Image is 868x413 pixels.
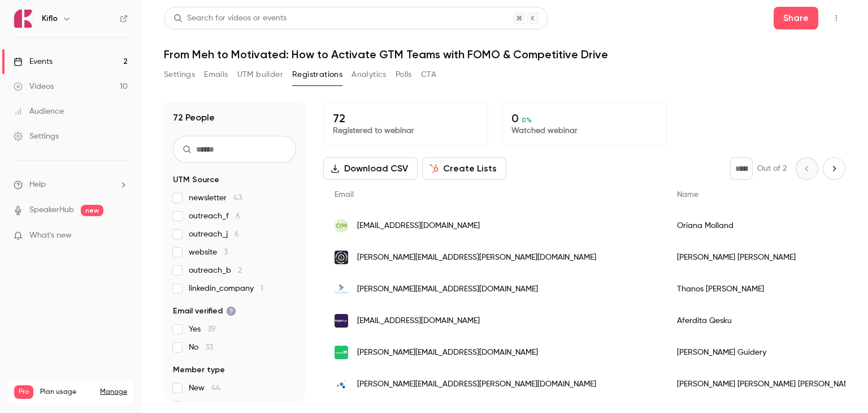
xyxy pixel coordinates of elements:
[40,388,93,397] span: Plan usage
[189,229,239,240] span: outreach_j
[357,378,596,390] span: [PERSON_NAME][EMAIL_ADDRESS][PERSON_NAME][DOMAIN_NAME]
[666,242,867,273] div: [PERSON_NAME] [PERSON_NAME]
[14,10,32,28] img: Kiflo
[511,125,657,136] p: Watched webinar
[173,306,236,317] span: Email verified
[335,251,348,264] img: fusionauth.io
[29,230,72,242] span: What's new
[164,66,195,84] button: Settings
[14,385,33,399] span: Pro
[292,66,342,84] button: Registrations
[114,231,128,241] iframe: Noticeable Trigger
[29,179,46,191] span: Help
[236,212,240,220] span: 6
[189,265,242,276] span: outreach_b
[189,192,242,204] span: newsletter
[238,266,242,274] span: 2
[189,324,216,335] span: Yes
[189,401,240,412] span: Returning
[335,314,348,328] img: brightsign.biz
[774,7,818,29] button: Share
[261,285,263,292] span: 1
[235,230,239,238] span: 6
[357,283,538,295] span: [PERSON_NAME][EMAIL_ADDRESS][DOMAIN_NAME]
[100,388,127,397] a: Manage
[666,368,867,400] div: [PERSON_NAME] [PERSON_NAME] [PERSON_NAME]
[224,248,228,256] span: 3
[14,56,53,67] div: Events
[189,342,213,353] span: No
[522,116,532,124] span: 0 %
[357,347,538,359] span: [PERSON_NAME][EMAIL_ADDRESS][DOMAIN_NAME]
[511,111,657,125] p: 0
[81,205,103,216] span: new
[336,221,347,231] span: OM
[29,204,74,216] a: SpeakerHub
[421,66,436,84] button: CTA
[189,283,263,294] span: linkedin_company
[335,377,348,391] img: usercentrics.com
[173,12,287,24] div: Search for videos or events
[666,210,867,242] div: Oriana Molland
[237,66,283,84] button: UTM builder
[14,179,128,191] li: help-dropdown-opener
[233,194,242,202] span: 43
[422,157,506,180] button: Create Lists
[189,247,228,258] span: website
[14,81,54,92] div: Videos
[823,157,845,180] button: Next page
[757,163,787,174] p: Out of 2
[666,273,867,305] div: Thanos [PERSON_NAME]
[335,346,348,359] img: mailerlite.com
[666,337,867,368] div: [PERSON_NAME] Guidery
[14,131,59,142] div: Settings
[189,210,240,222] span: outreach_f
[211,384,220,392] span: 44
[164,48,845,61] h1: From Meh to Motivated: How to Activate GTM Teams with FOMO & Competitive Drive
[173,364,225,376] span: Member type
[666,305,867,337] div: Aferdita Qesku
[357,220,480,232] span: [EMAIL_ADDRESS][DOMAIN_NAME]
[677,191,698,199] span: Name
[173,174,219,186] span: UTM Source
[189,382,220,394] span: New
[396,66,412,84] button: Polls
[333,111,479,125] p: 72
[173,111,215,124] h1: 72 People
[204,66,228,84] button: Emails
[205,343,213,351] span: 33
[207,325,216,333] span: 39
[357,315,480,327] span: [EMAIL_ADDRESS][DOMAIN_NAME]
[335,191,354,199] span: Email
[351,66,387,84] button: Analytics
[42,13,58,24] h6: Kiflo
[357,252,596,264] span: [PERSON_NAME][EMAIL_ADDRESS][PERSON_NAME][DOMAIN_NAME]
[333,125,479,136] p: Registered to webinar
[335,282,348,296] img: contactpigeon.com
[323,157,418,180] button: Download CSV
[14,106,64,117] div: Audience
